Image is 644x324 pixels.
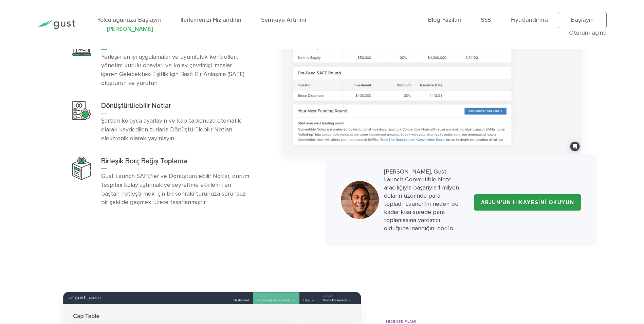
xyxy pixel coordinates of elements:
[107,25,153,33] a: [PERSON_NAME]
[101,116,250,143] p: Şartları kolayca ayarlayın ve kap tablonuza otomatik olarak kaydedilen turlarla Dönüştürülebilir ...
[101,157,250,169] h3: Birleşik Borç Bağış Toplama
[474,194,582,211] a: ARJUN'UN HİKAYESİNİ OKUYUN
[511,16,548,23] a: Fiyatlandırma
[72,101,91,120] img: Dönüştürülebilir Notlar
[558,12,607,28] a: Başlayın
[569,29,607,36] a: Oturum açma
[341,181,379,219] img: Öykü 1
[97,16,161,23] a: Yolculuğunuza Başlayın
[72,157,91,180] img: Borç Bağış Toplama
[181,16,241,23] a: İlerlemenizi Hızlandırın
[428,16,461,23] a: Blog Yazıları
[384,168,462,233] p: [PERSON_NAME], Gust Launch Convertible Note aracılığıyla başarıyla 1 milyon doların üzerinde para...
[101,172,250,207] p: Gust Launch SAFE'ler ve Dönüştürülebilir Notlar, durum tespitini kolaylaştırmak ve seyreltme etki...
[261,16,306,23] a: Sermaye Artırımı
[481,16,491,23] a: SSS
[37,20,75,29] img: Gust Logosu
[101,101,250,113] h3: Dönüştürülebilir Notlar
[101,53,250,88] p: Yerleşik en iyi uygulamalar ve uyumluluk kontrolleri, yönetim kurulu onayları ve kolay çevrimiçi ...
